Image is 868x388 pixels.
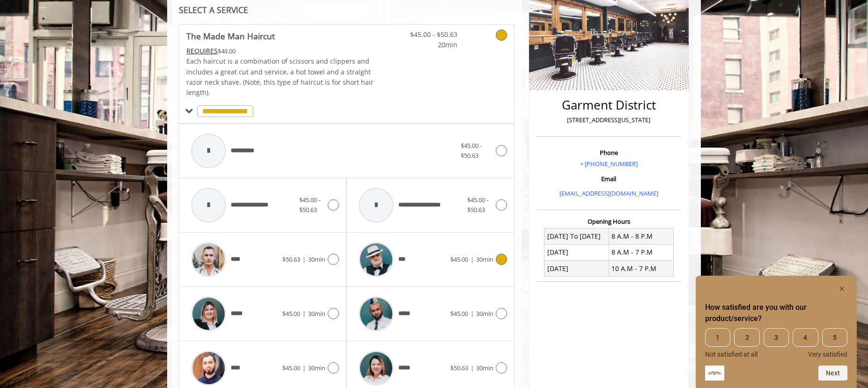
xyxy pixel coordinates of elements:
span: $45.00 - $50.63 [467,196,488,214]
span: 2 [734,328,759,347]
button: Next question [818,366,847,381]
span: $45.00 - $50.63 [461,141,482,160]
td: [DATE] [544,261,609,277]
td: 8 A.M - 8 P.M [609,228,673,244]
div: How satisfied are you with our product/service? Select an option from 1 to 5, with 1 being Not sa... [705,283,847,381]
span: $45.00 - $50.63 [402,29,457,40]
span: $45.00 [282,364,300,372]
span: $45.00 [282,309,300,318]
td: 8 A.M - 7 P.M [609,244,673,260]
h3: Phone [539,149,678,156]
span: $45.00 [450,255,468,264]
span: $45.00 [450,309,468,318]
span: $50.63 [450,364,468,372]
span: | [471,309,474,318]
span: 1 [705,328,730,347]
span: | [471,255,474,264]
button: Hide survey [836,283,847,294]
span: | [302,364,306,372]
div: SELECT A SERVICE [179,6,515,15]
a: + [PHONE_NUMBER] [580,160,638,168]
h2: Garment District [539,98,678,112]
span: $50.63 [282,255,300,264]
span: Not satisfied at all [705,351,758,358]
span: This service needs some Advance to be paid before we block your appointment [186,46,218,55]
b: The Made Man Haircut [186,29,275,43]
td: 10 A.M - 7 P.M [609,261,673,277]
span: Each haircut is a combination of scissors and clippers and includes a great cut and service, a ho... [186,57,374,97]
span: 20min [402,40,457,50]
h3: Opening Hours [537,218,681,225]
span: 30min [308,364,325,372]
h2: How satisfied are you with our product/service? Select an option from 1 to 5, with 1 being Not sa... [705,302,847,324]
a: [EMAIL_ADDRESS][DOMAIN_NAME] [559,189,658,198]
span: 3 [764,328,789,347]
span: 30min [476,255,493,264]
span: 30min [308,309,325,318]
span: 30min [476,309,493,318]
span: 30min [476,364,493,372]
div: $48.00 [186,46,375,56]
span: 4 [793,328,818,347]
span: | [302,255,306,264]
span: | [302,309,306,318]
h3: Email [539,176,678,182]
span: 5 [822,328,847,347]
td: [DATE] To [DATE] [544,228,609,244]
div: How satisfied are you with our product/service? Select an option from 1 to 5, with 1 being Not sa... [705,328,847,358]
span: $45.00 - $50.63 [299,196,320,214]
td: [DATE] [544,244,609,260]
span: Very satisfied [808,351,847,358]
span: 30min [308,255,325,264]
p: [STREET_ADDRESS][US_STATE] [539,115,678,125]
span: | [471,364,474,372]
